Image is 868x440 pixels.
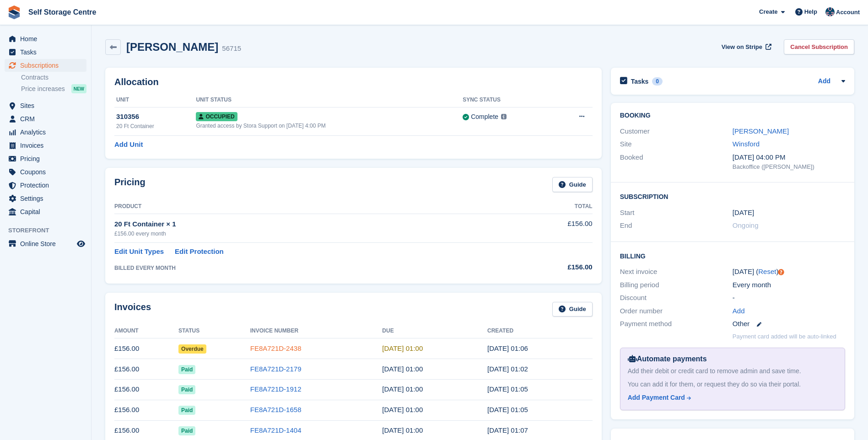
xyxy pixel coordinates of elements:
th: Invoice Number [250,324,383,338]
img: icon-info-grey-7440780725fd019a000dd9b08b2336e03edf1995a4989e88bcd33f0948082b44.svg [501,114,507,119]
h2: Invoices [114,302,151,317]
time: 2025-08-13 00:06:21 UTC [487,344,528,352]
div: End [620,220,733,231]
time: 2025-04-13 00:07:29 UTC [487,426,528,434]
td: £156.00 [504,214,592,242]
a: FE8A721D-2438 [250,344,302,352]
div: Add their debit or credit card to remove admin and save time. [628,366,837,376]
th: Due [382,324,487,338]
span: Paid [178,365,195,374]
h2: Tasks [631,77,649,86]
p: Payment card added will be auto-linked [733,332,836,341]
time: 2025-07-14 00:00:00 UTC [382,365,423,373]
a: Add [818,76,830,87]
div: Site [620,139,733,150]
div: Automate payments [628,354,837,365]
div: Start [620,208,733,218]
h2: Pricing [114,177,146,192]
a: FE8A721D-1912 [250,385,302,393]
a: Edit Protection [175,247,224,257]
div: 56715 [222,43,241,54]
a: Reset [758,268,776,275]
a: Self Storage Centre [25,5,100,20]
div: Add Payment Card [628,393,685,402]
a: menu [5,166,86,178]
img: Clair Cole [825,7,835,16]
th: Total [504,199,592,214]
div: You can add it for them, or request they do so via their portal. [628,380,837,389]
time: 2025-05-13 00:05:45 UTC [487,406,528,413]
td: £156.00 [114,338,178,359]
a: FE8A721D-1404 [250,426,302,434]
a: menu [5,152,86,165]
span: Capital [20,205,75,218]
h2: Subscription [620,192,845,201]
div: Order number [620,306,733,317]
span: CRM [20,113,75,125]
time: 2025-06-14 00:00:00 UTC [382,385,423,393]
div: Backoffice ([PERSON_NAME]) [733,162,845,172]
a: Preview store [75,238,86,249]
span: Price increases [21,85,65,93]
div: 20 Ft Container × 1 [114,219,504,230]
a: FE8A721D-1658 [250,406,302,413]
th: Unit Status [196,93,463,107]
span: Pricing [20,152,75,165]
div: [DATE] 04:00 PM [733,152,845,163]
div: Next invoice [620,267,733,277]
a: FE8A721D-2179 [250,365,302,373]
a: Add [733,306,745,317]
span: Paid [178,406,195,415]
a: Add Unit [114,140,143,150]
h2: Booking [620,112,845,119]
span: Occupied [196,112,237,121]
a: Winsford [733,140,760,148]
span: View on Stripe [722,43,762,52]
th: Product [114,199,504,214]
span: Create [759,7,777,16]
a: menu [5,139,86,152]
div: - [733,293,845,303]
th: Created [487,324,593,338]
td: £156.00 [114,359,178,380]
a: menu [5,113,86,125]
a: Price increases NEW [21,84,86,94]
div: Granted access by Stora Support on [DATE] 4:00 PM [196,122,463,130]
div: Tooltip anchor [777,268,785,276]
span: Protection [20,179,75,192]
a: Guide [552,177,593,192]
div: [DATE] ( ) [733,267,845,277]
span: Invoices [20,139,75,152]
h2: Billing [620,251,845,260]
div: Complete [471,112,498,122]
th: Unit [114,93,196,107]
time: 2025-08-14 00:00:00 UTC [382,344,423,352]
a: View on Stripe [718,39,773,54]
a: menu [5,46,86,59]
span: Analytics [20,126,75,139]
span: Ongoing [733,221,759,229]
th: Amount [114,324,178,338]
div: 20 Ft Container [116,122,196,130]
div: 310356 [116,112,196,122]
span: Subscriptions [20,59,75,72]
span: Help [804,7,817,16]
div: NEW [71,84,86,93]
span: Coupons [20,166,75,178]
a: [PERSON_NAME] [733,127,789,135]
time: 2024-10-13 00:00:00 UTC [733,208,754,218]
div: Every month [733,280,845,290]
a: Guide [552,302,593,317]
span: Paid [178,385,195,394]
span: Sites [20,99,75,112]
div: 0 [652,77,663,86]
div: Payment method [620,319,733,329]
td: £156.00 [114,400,178,420]
time: 2025-07-13 00:02:24 UTC [487,365,528,373]
a: Contracts [21,73,86,82]
a: Edit Unit Types [114,247,164,257]
span: Tasks [20,46,75,59]
div: £156.00 [504,262,592,273]
time: 2025-04-14 00:00:00 UTC [382,426,423,434]
span: Storefront [8,226,91,235]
